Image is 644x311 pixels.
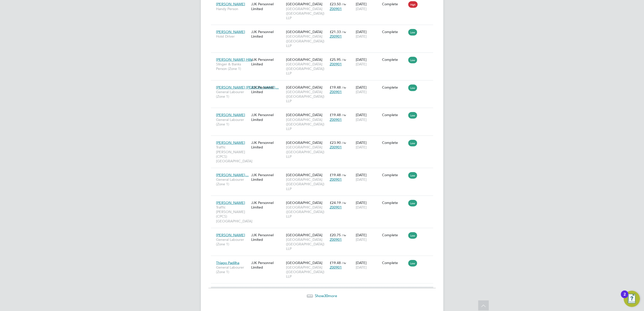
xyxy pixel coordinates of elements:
[216,57,253,62] span: [PERSON_NAME] Hills
[215,198,433,202] a: [PERSON_NAME]Traffic [PERSON_NAME] (CPCS) [GEOGRAPHIC_DATA]JJK Personnel Limited[GEOGRAPHIC_DATA]...
[216,237,249,246] span: General Labourer (Zone 1)
[330,34,342,39] span: Z00901
[382,173,406,177] div: Complete
[216,177,249,186] span: General Labourer (Zone 1)
[216,85,279,90] span: [PERSON_NAME] [PERSON_NAME]…
[408,172,417,179] span: Low
[356,34,367,39] span: [DATE]
[354,198,381,212] div: [DATE]
[408,140,417,146] span: Low
[216,200,245,205] span: [PERSON_NAME]
[286,2,322,6] span: [GEOGRAPHIC_DATA]
[382,233,406,237] div: Complete
[330,177,342,182] span: Z00901
[408,85,417,91] span: Low
[315,293,337,298] span: Show more
[408,232,417,239] span: Low
[342,261,346,265] span: / hr
[216,30,245,34] span: [PERSON_NAME]
[408,57,417,63] span: Low
[342,86,346,89] span: / hr
[250,27,285,41] div: JJK Personnel Limited
[286,57,322,62] span: [GEOGRAPHIC_DATA]
[342,233,346,237] span: / hr
[382,85,406,90] div: Complete
[342,30,346,34] span: / hr
[286,34,327,48] span: [GEOGRAPHIC_DATA] ([GEOGRAPHIC_DATA]) LLP
[215,110,433,114] a: [PERSON_NAME]General Labourer (Zone 1)JJK Personnel Limited[GEOGRAPHIC_DATA][GEOGRAPHIC_DATA] ([G...
[250,258,285,272] div: JJK Personnel Limited
[286,237,327,251] span: [GEOGRAPHIC_DATA] ([GEOGRAPHIC_DATA]) LLP
[382,140,406,145] div: Complete
[286,113,322,117] span: [GEOGRAPHIC_DATA]
[624,294,626,301] div: 2
[324,293,328,298] span: 30
[216,113,245,117] span: [PERSON_NAME]
[356,205,367,210] span: [DATE]
[330,57,341,62] span: £25.95
[330,85,341,90] span: £19.48
[330,237,342,242] span: Z00901
[216,140,245,145] span: [PERSON_NAME]
[408,260,417,267] span: Low
[624,291,640,307] button: Open Resource Center, 2 new notifications
[382,261,406,265] div: Complete
[215,82,433,87] a: [PERSON_NAME] [PERSON_NAME]…General Labourer (Zone 1)JJK Personnel Limited[GEOGRAPHIC_DATA][GEOGR...
[250,230,285,244] div: JJK Personnel Limited
[356,145,367,149] span: [DATE]
[408,29,417,36] span: Low
[382,113,406,117] div: Complete
[216,233,245,237] span: [PERSON_NAME]
[215,230,433,234] a: [PERSON_NAME]General Labourer (Zone 1)JJK Personnel Limited[GEOGRAPHIC_DATA][GEOGRAPHIC_DATA] ([G...
[215,170,433,174] a: [PERSON_NAME]…General Labourer (Zone 1)JJK Personnel Limited[GEOGRAPHIC_DATA][GEOGRAPHIC_DATA] ([...
[356,117,367,122] span: [DATE]
[286,140,322,145] span: [GEOGRAPHIC_DATA]
[356,237,367,242] span: [DATE]
[286,62,327,76] span: [GEOGRAPHIC_DATA] ([GEOGRAPHIC_DATA]) LLP
[330,7,342,11] span: Z00901
[330,62,342,66] span: Z00901
[250,138,285,152] div: JJK Personnel Limited
[356,177,367,182] span: [DATE]
[250,170,285,184] div: JJK Personnel Limited
[356,62,367,66] span: [DATE]
[216,265,249,274] span: General Labourer (Zone 1)
[342,141,346,145] span: / hr
[286,200,322,205] span: [GEOGRAPHIC_DATA]
[382,57,406,62] div: Complete
[286,7,327,20] span: [GEOGRAPHIC_DATA] ([GEOGRAPHIC_DATA]) LLP
[354,83,381,97] div: [DATE]
[342,173,346,177] span: / hr
[342,201,346,205] span: / hr
[216,34,249,39] span: Hoist Driver
[330,233,341,237] span: £20.75
[216,173,249,177] span: [PERSON_NAME]…
[330,200,341,205] span: £24.19
[330,90,342,94] span: Z00901
[250,55,285,69] div: JJK Personnel Limited
[330,140,341,145] span: £23.90
[354,27,381,41] div: [DATE]
[216,205,249,223] span: Traffic [PERSON_NAME] (CPCS) [GEOGRAPHIC_DATA]
[330,265,342,270] span: Z00901
[342,2,346,6] span: / hr
[342,58,346,62] span: / hr
[286,205,327,219] span: [GEOGRAPHIC_DATA] ([GEOGRAPHIC_DATA]) LLP
[286,173,322,177] span: [GEOGRAPHIC_DATA]
[215,258,433,262] a: Thiago PadilhaGeneral Labourer (Zone 1)JJK Personnel Limited[GEOGRAPHIC_DATA][GEOGRAPHIC_DATA] ([...
[408,1,418,8] span: High
[286,177,327,191] span: [GEOGRAPHIC_DATA] ([GEOGRAPHIC_DATA]) LLP
[216,62,249,71] span: Slinger & Banks Person (Zone 1)
[330,145,342,149] span: Z00901
[250,83,285,97] div: JJK Personnel Limited
[286,117,327,131] span: [GEOGRAPHIC_DATA] ([GEOGRAPHIC_DATA]) LLP
[216,90,249,99] span: General Labourer (Zone 1)
[330,30,341,34] span: £21.33
[286,145,327,159] span: [GEOGRAPHIC_DATA] ([GEOGRAPHIC_DATA]) LLP
[330,173,341,177] span: £19.48
[382,200,406,205] div: Complete
[356,265,367,270] span: [DATE]
[330,113,341,117] span: £19.48
[286,261,322,265] span: [GEOGRAPHIC_DATA]
[330,261,341,265] span: £19.48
